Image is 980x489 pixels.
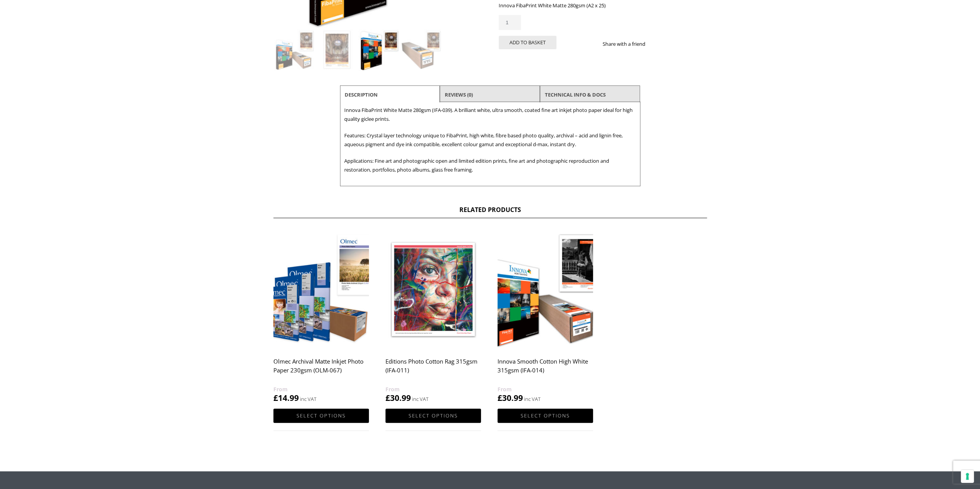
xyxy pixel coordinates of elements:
a: Select options for “Olmec Archival Matte Inkjet Photo Paper 230gsm (OLM-067)” [273,409,369,423]
a: Description [345,88,378,102]
bdi: 30.99 [385,392,411,403]
img: facebook sharing button [655,41,661,47]
bdi: 14.99 [273,392,299,403]
h2: Editions Photo Cotton Rag 315gsm (IFA-011) [385,354,481,385]
h2: Innova Smooth Cotton High White 315gsm (IFA-014) [498,354,593,385]
span: £ [273,392,278,403]
a: Select options for “Innova Smooth Cotton High White 315gsm (IFA-014)” [498,409,593,423]
img: Innova FibaPrint White Matte 280gsm (IFA-039) - Image 2 [316,29,358,71]
img: Innova FibaPrint White Matte 280gsm (IFA-039) - Image 4 [401,29,442,71]
a: TECHNICAL INFO & DOCS [545,88,606,102]
a: Select options for “Editions Photo Cotton Rag 315gsm (IFA-011)” [385,409,481,423]
span: £ [498,392,502,403]
bdi: 30.99 [498,392,523,403]
button: Add to basket [499,36,556,49]
img: email sharing button [673,41,679,47]
p: Features: Crystal layer technology unique to FibaPrint, high white, fibre based photo quality, ar... [344,131,636,149]
h2: Olmec Archival Matte Inkjet Photo Paper 230gsm (OLM-067) [273,354,369,385]
a: Olmec Archival Matte Inkjet Photo Paper 230gsm (OLM-067) £14.99 [273,230,369,404]
a: Innova Smooth Cotton High White 315gsm (IFA-014) £30.99 [498,230,593,404]
img: twitter sharing button [664,41,670,47]
p: Applications: Fine art and photographic open and limited edition prints, fine art and photographi... [344,157,636,174]
a: Reviews (0) [445,88,473,102]
p: Innova FibaPrint White Matte 280gsm (A2 x 25) [499,1,707,10]
img: Innova FibaPrint White Matte 280gsm (IFA-039) [274,29,315,71]
img: Innova FibaPrint White Matte 280gsm (IFA-039) - Image 3 [358,29,400,71]
input: Product quantity [499,15,521,30]
h2: Related products [273,205,707,218]
span: £ [385,392,390,403]
img: Innova Smooth Cotton High White 315gsm (IFA-014) [498,230,593,349]
p: Innova FibaPrint White Matte 280gsm (IFA-039). A brilliant white, ultra smooth, coated fine art i... [344,106,636,124]
button: Your consent preferences for tracking technologies [961,470,974,483]
a: Editions Photo Cotton Rag 315gsm (IFA-011) £30.99 [385,230,481,404]
img: Olmec Archival Matte Inkjet Photo Paper 230gsm (OLM-067) [273,230,369,349]
img: Editions Photo Cotton Rag 315gsm (IFA-011) [385,230,481,349]
p: Share with a friend [603,40,655,48]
